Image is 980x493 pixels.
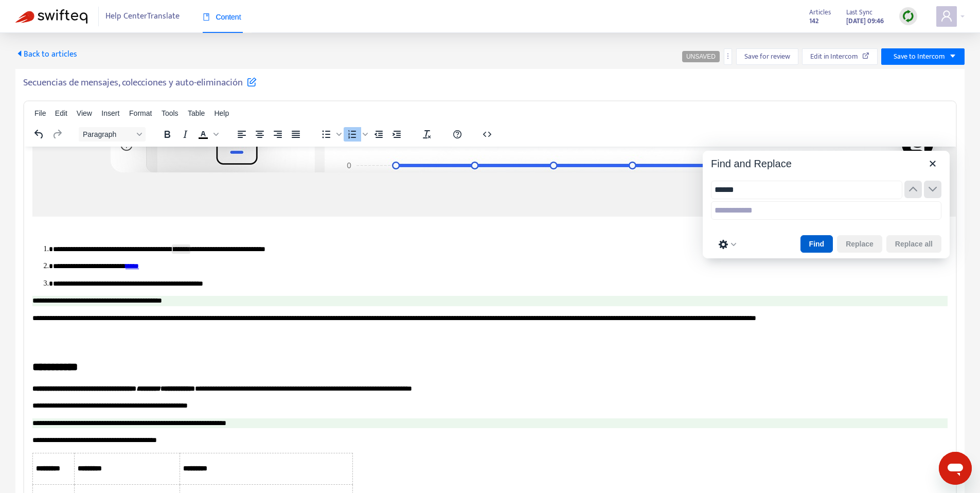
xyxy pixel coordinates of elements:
span: File [34,109,46,117]
div: Bullet list [317,127,343,142]
div: Numbered list [344,127,369,142]
button: Close [924,155,941,172]
button: Decrease indent [370,127,387,142]
span: Articles [809,7,831,18]
span: Edit in Intercom [810,51,858,62]
button: Save for review [736,48,798,65]
button: Find [800,235,833,253]
span: Help Center Translate [105,7,180,26]
span: caret-left [15,49,24,58]
iframe: Button to launch messaging window [939,452,972,485]
span: Format [129,109,152,117]
span: Tools [162,109,179,117]
span: Content [203,13,241,21]
span: View [77,109,92,117]
strong: [DATE] 09:46 [846,15,884,27]
span: caret-down [949,52,956,60]
button: Replace [837,235,882,253]
button: Previous [904,181,922,198]
img: Swifteq [15,9,87,24]
strong: 142 [809,15,818,27]
button: Bold [158,127,176,142]
span: book [203,13,210,21]
button: Save to Intercomcaret-down [881,48,965,65]
span: Paragraph [83,130,133,138]
span: Save for review [744,51,790,62]
button: Next [924,181,941,198]
button: Edit in Intercom [802,48,878,65]
span: more [724,52,732,60]
button: Preferences [715,237,740,252]
span: user [940,10,953,22]
button: Italic [176,127,194,142]
span: Insert [101,109,119,117]
h5: Secuencias de mensajes, colecciones y auto-eliminación [23,77,257,89]
button: Justify [287,127,305,142]
button: Clear formatting [418,127,436,142]
button: Align right [269,127,287,142]
button: Increase indent [388,127,405,142]
button: Align left [233,127,251,142]
span: Save to Intercom [894,51,945,62]
span: Edit [55,109,67,117]
span: Help [214,109,229,117]
button: Redo [48,127,66,142]
img: sync.dc5367851b00ba804db3.png [902,10,915,23]
span: Last Sync [846,7,872,18]
button: Replace all [886,235,941,253]
button: Undo [30,127,48,142]
span: UNSAVED [686,53,716,60]
button: Align center [251,127,269,142]
button: Help [449,127,466,142]
button: Block Paragraph [79,127,146,142]
span: Table [188,109,205,117]
div: Text color Black [194,127,220,142]
span: Back to articles [15,47,77,61]
button: more [724,48,732,65]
